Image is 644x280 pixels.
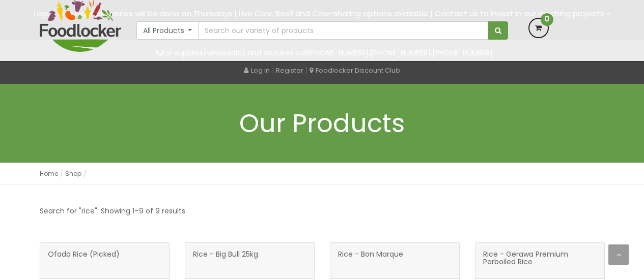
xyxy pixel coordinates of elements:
[338,251,403,271] span: Rice - Bon Marque
[136,21,199,40] button: All Products
[310,66,400,75] a: Foodlocker Discount Club
[40,205,185,217] p: Search for "rice": Showing 1–9 of 9 results
[193,251,258,271] span: Rice - Big Bull 25kg
[272,65,274,75] span: |
[65,169,81,178] a: Shop
[541,13,553,26] span: 0
[40,109,605,137] h1: Our Products
[40,169,58,178] a: Home
[48,251,120,271] span: Ofada Rice (Picked)
[483,251,597,271] span: Rice - Gerawa Premium Parboiled Rice
[244,66,270,75] a: Log in
[305,65,307,75] span: |
[276,66,303,75] a: Register
[198,21,488,40] input: Search our variety of products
